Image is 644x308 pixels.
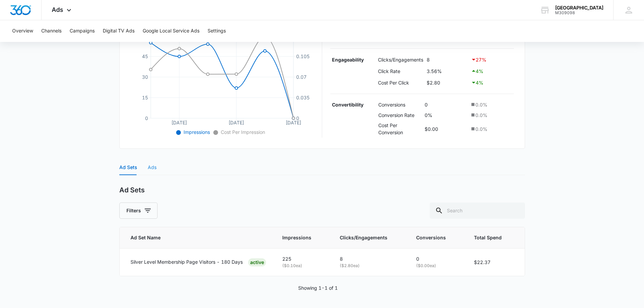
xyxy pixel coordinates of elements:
[471,55,512,64] div: 27 %
[471,67,512,75] div: 4 %
[425,65,469,77] td: 3.56%
[130,234,257,241] span: Ad Set Name
[377,99,423,110] td: Conversions
[471,78,512,87] div: 4 %
[425,77,469,88] td: $2.80
[248,258,266,266] div: ACTIVE
[296,95,310,100] tspan: 0.035
[219,129,265,135] span: Cost Per Impression
[119,164,137,171] div: Ad Sets
[282,234,313,241] span: Impressions
[142,74,148,80] tspan: 30
[70,20,95,42] button: Campaigns
[229,120,244,125] tspan: [DATE]
[470,112,512,119] div: 0.0 %
[208,20,226,42] button: Settings
[423,99,468,110] td: 0
[296,115,299,121] tspan: 0
[41,20,62,42] button: Channels
[52,6,63,13] span: Ads
[340,263,400,269] p: ( $2.80 ea)
[416,234,448,241] span: Conversions
[377,120,423,138] td: Cost Per Conversion
[103,20,135,42] button: Digital TV Ads
[12,20,33,42] button: Overview
[182,129,210,135] span: Impressions
[142,95,148,100] tspan: 15
[142,53,148,59] tspan: 45
[286,120,301,125] tspan: [DATE]
[130,258,243,266] p: Silver Level Membership Page Visitors - 180 Days
[145,115,148,121] tspan: 0
[376,77,425,88] td: Cost Per Click
[555,5,603,10] div: account name
[376,54,425,66] td: Clicks/Engagements
[282,255,323,263] p: 225
[296,53,310,59] tspan: 0.105
[119,203,158,219] button: Filters
[282,263,323,269] p: ( $0.10 ea)
[470,101,512,108] div: 0.0 %
[430,203,525,219] input: Search
[332,57,364,63] strong: Engageability
[474,234,504,241] span: Total Spend
[470,125,512,133] div: 0.0 %
[340,234,390,241] span: Clicks/Engagements
[340,255,400,263] p: 8
[423,110,468,120] td: 0%
[296,74,307,80] tspan: 0.07
[466,248,524,276] td: $22.37
[377,110,423,120] td: Conversion Rate
[423,120,468,138] td: $0.00
[376,65,425,77] td: Click Rate
[332,102,363,108] strong: Convertibility
[171,120,187,125] tspan: [DATE]
[425,54,469,66] td: 8
[119,186,145,194] h2: Ad Sets
[148,164,157,171] div: Ads
[143,20,199,42] button: Google Local Service Ads
[298,284,338,292] p: Showing 1-1 of 1
[555,10,603,15] div: account id
[416,263,458,269] p: ( $0.00 ea)
[416,255,458,263] p: 0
